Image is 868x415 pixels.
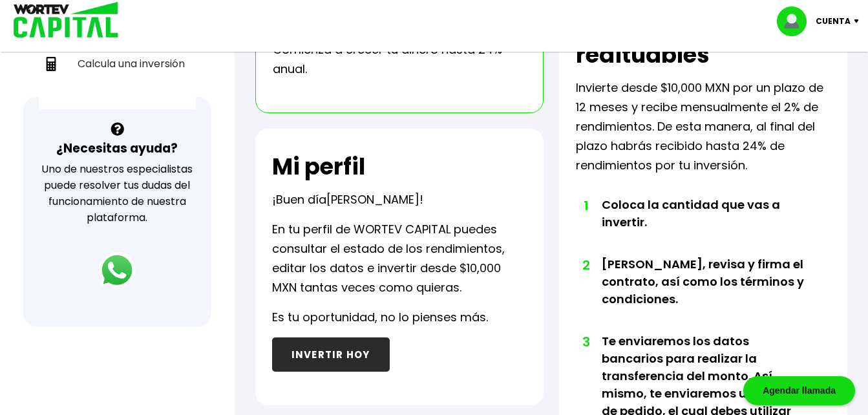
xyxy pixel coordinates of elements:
p: Es tu oportunidad, no lo pienses más. [272,308,488,327]
span: 2 [582,255,589,275]
h3: ¿Necesitas ayuda? [56,139,178,158]
a: Calcula una inversión [39,50,196,77]
img: calculadora-icon.17d418c4.svg [44,57,58,71]
li: Coloca la cantidad que vas a invertir. [602,196,805,255]
button: INVERTIR HOY [272,337,390,372]
h2: Mi perfil [272,154,365,180]
span: 3 [582,332,589,352]
img: icon-down [851,19,868,23]
img: profile-image [777,6,816,36]
p: Cuenta [816,12,851,31]
span: 1 [582,196,589,215]
span: [PERSON_NAME] [326,191,419,207]
p: Uno de nuestros especialistas puede resolver tus dudas del funcionamiento de nuestra plataforma. [40,161,194,226]
p: En tu perfil de WORTEV CAPITAL puedes consultar el estado de los rendimientos, editar los datos e... [272,220,527,297]
p: Invierte desde $10,000 MXN por un plazo de 12 meses y recibe mensualmente el 2% de rendimientos. ... [576,78,831,175]
p: ¡Buen día ! [272,190,423,209]
img: logos_whatsapp-icon.242b2217.svg [99,252,135,288]
div: Agendar llamada [743,376,855,405]
li: [PERSON_NAME], revisa y firma el contrato, así como los términos y condiciones. [602,255,805,332]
